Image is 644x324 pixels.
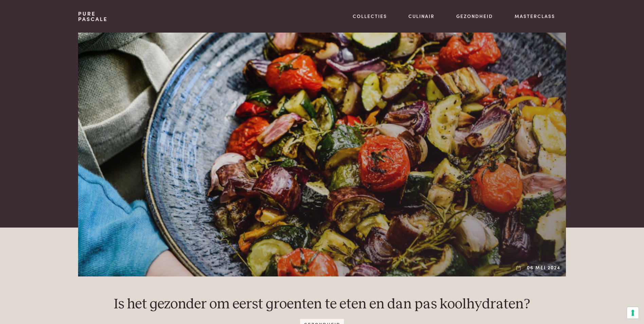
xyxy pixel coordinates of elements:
[78,11,108,22] a: PurePascale
[408,13,435,20] a: Culinair
[516,264,560,271] div: 06 mei 2024
[353,13,387,20] a: Collecties
[627,307,639,319] button: Uw voorkeuren voor toestemming voor trackingtechnologieën
[456,13,493,20] a: Gezondheid
[515,13,555,20] a: Masterclass
[114,295,530,313] h1: Is het gezonder om eerst groenten te eten en dan pas koolhydraten?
